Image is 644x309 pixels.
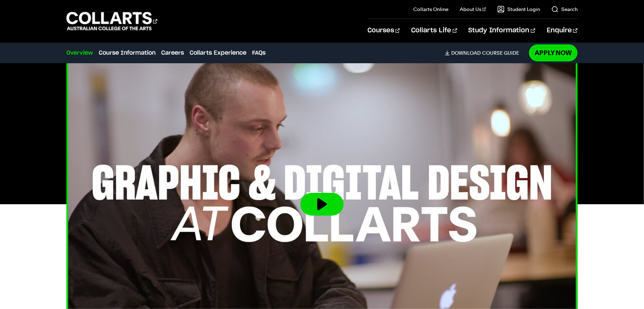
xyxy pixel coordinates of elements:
a: Courses [367,19,400,42]
a: Overview [66,49,93,57]
a: Study Information [469,19,535,42]
a: Collarts Online [413,6,448,13]
a: Student Login [497,6,540,13]
a: Apply Now [529,44,578,61]
a: Enquire [547,19,578,42]
a: Careers [161,49,184,57]
a: DownloadCourse Guide [445,50,525,56]
a: Collarts Experience [190,49,246,57]
a: Search [551,6,578,13]
a: Collarts Life [411,19,457,42]
a: About Us [460,6,486,13]
a: Course Information [99,49,155,57]
a: FAQs [252,49,266,57]
div: Go to homepage [66,11,157,31]
span: Download [451,50,481,56]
